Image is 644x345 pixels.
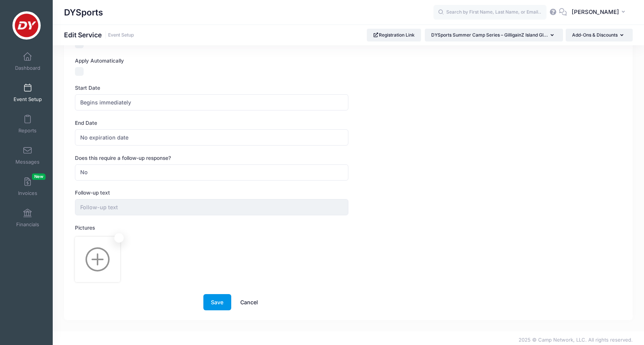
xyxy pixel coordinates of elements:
[233,294,266,310] a: Cancel
[80,133,128,141] span: No expiration date
[18,190,37,196] span: Invoices
[75,154,348,162] label: Does this require a follow-up response?
[572,8,619,16] span: [PERSON_NAME]
[431,32,548,38] span: DYSports Summer Camp Series – GilligainZ Island GI...
[14,96,42,103] span: Event Setup
[75,224,348,232] label: Pictures
[12,11,41,40] img: DYSports
[75,57,348,64] label: Apply Automatically
[75,94,348,110] span: Begins immediately
[10,205,46,231] a: Financials
[15,159,40,165] span: Messages
[76,238,119,281] img: Picture for ZG95
[75,199,348,215] input: Follow-up text
[367,29,421,41] a: Registration Link
[433,5,546,20] input: Search by First Name, Last Name, or Email...
[425,29,563,41] button: DYSports Summer Camp Series – GilligainZ Island GI...
[32,173,46,180] span: New
[10,111,46,137] a: Reports
[64,31,134,39] h1: Edit Service
[75,189,348,196] label: Follow-up text
[18,127,37,134] span: Reports
[566,29,633,41] button: Add-Ons & Discounts
[15,65,40,71] span: Dashboard
[203,294,231,310] button: Save
[10,80,46,106] a: Event Setup
[108,32,134,38] a: Event Setup
[519,337,633,343] span: 2025 © Camp Network, LLC. All rights reserved.
[75,119,348,127] label: End Date
[80,168,88,176] span: No
[10,173,46,200] a: InvoicesNew
[567,4,633,21] button: [PERSON_NAME]
[10,142,46,169] a: Messages
[75,129,348,146] span: No expiration date
[16,221,39,228] span: Financials
[64,4,103,21] h1: DYSports
[75,164,348,181] span: No
[80,98,131,106] span: Begins immediately
[75,84,348,92] label: Start Date
[10,48,46,75] a: Dashboard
